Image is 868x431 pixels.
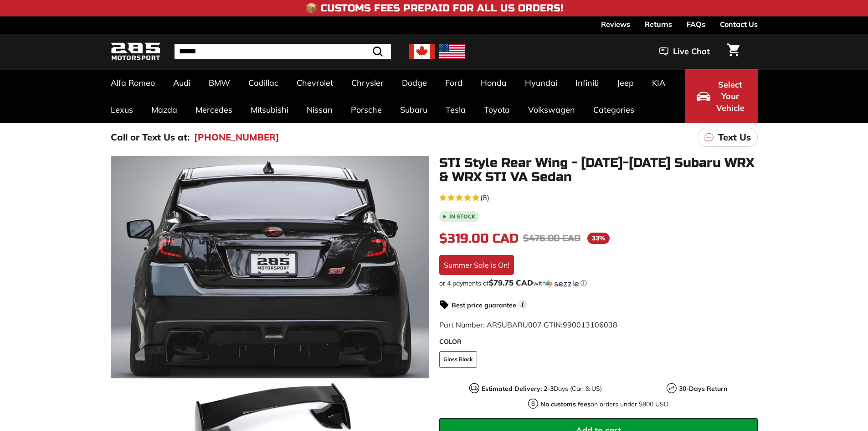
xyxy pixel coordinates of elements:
a: Lexus [102,96,142,123]
div: Summer Sale is On! [439,255,514,275]
span: $476.00 CAD [523,233,580,244]
a: Porsche [342,96,391,123]
a: Dodge [393,69,436,96]
label: COLOR [439,337,758,347]
span: (8) [480,192,489,203]
a: Ford [436,69,472,96]
div: or 4 payments of$79.75 CADwithSezzle Click to learn more about Sezzle [439,279,758,288]
span: Live Chat [673,46,710,57]
span: 33% [587,233,610,244]
a: Text Us [698,128,758,147]
span: $79.75 CAD [489,278,533,287]
strong: Best price guarantee [452,301,516,309]
img: Logo_285_Motorsport_areodynamics_components [111,41,161,62]
span: i [519,300,527,309]
a: Nissan [298,96,342,123]
button: Live Chat [647,40,722,63]
a: Chrysler [342,69,393,96]
a: Infiniti [566,69,608,96]
a: Subaru [391,96,437,123]
a: Categories [584,96,643,123]
a: Volkswagen [519,96,584,123]
a: Tesla [437,96,475,123]
a: Cadillac [239,69,288,96]
p: on orders under $800 USD [540,400,668,409]
a: Jeep [608,69,643,96]
a: Toyota [475,96,519,123]
a: Mazda [142,96,186,123]
a: Honda [472,69,516,96]
strong: Estimated Delivery: 2-3 [482,384,554,393]
img: Sezzle [546,280,579,288]
a: Mercedes [186,96,241,123]
a: [PHONE_NUMBER] [194,130,279,144]
span: Select Your Vehicle [715,79,746,114]
a: Chevrolet [288,69,342,96]
input: Search [175,44,391,59]
button: Select Your Vehicle [685,69,758,123]
a: Audi [164,69,200,96]
a: 4.6 rating (8 votes) [439,191,758,203]
a: KIA [643,69,674,96]
a: Hyundai [516,69,566,96]
strong: 30-Days Return [679,384,727,393]
a: FAQs [687,16,705,32]
a: Returns [645,16,672,32]
h1: STI Style Rear Wing - [DATE]-[DATE] Subaru WRX & WRX STI VA Sedan [439,156,758,184]
p: Call or Text Us at: [111,130,190,144]
p: Text Us [718,130,751,144]
h4: 📦 Customs Fees Prepaid for All US Orders! [305,3,563,14]
span: 990013106038 [563,320,617,329]
span: $319.00 CAD [439,231,519,246]
a: Mitsubishi [241,96,298,123]
span: Part Number: ARSUBARU007 GTIN: [439,320,617,329]
a: BMW [200,69,239,96]
a: Contact Us [720,16,758,32]
a: Reviews [601,16,630,32]
p: Days (Can & US) [482,384,602,394]
b: In stock [449,214,475,219]
a: Alfa Romeo [102,69,164,96]
strong: No customs fees [540,400,591,408]
div: or 4 payments of with [439,279,758,288]
a: Cart [722,36,745,67]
